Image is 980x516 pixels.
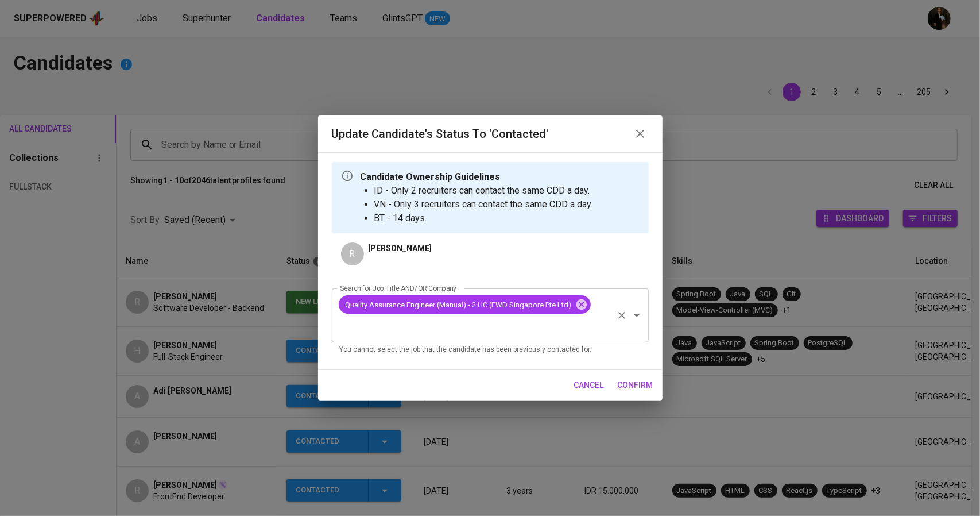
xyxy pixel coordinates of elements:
[374,184,593,198] li: ID - Only 2 recruiters can contact the same CDD a day.
[340,344,641,356] p: You cannot select the job that the candidate has been previously contacted for.
[574,378,604,392] span: cancel
[374,198,593,211] li: VN - Only 3 recruiters can contact the same CDD a day.
[369,242,432,254] p: [PERSON_NAME]
[374,211,593,225] li: BT - 14 days.
[341,242,364,265] div: R
[361,170,593,184] p: Candidate Ownership Guidelines
[332,125,549,143] h6: Update Candidate's Status to 'Contacted'
[570,375,609,396] button: cancel
[339,299,579,310] span: Quality Assurance Engineer (Manual) - 2 HC (FWD Singapore Pte Ltd)
[613,375,658,396] button: confirm
[614,307,630,324] button: Clear
[339,295,591,314] div: Quality Assurance Engineer (Manual) - 2 HC (FWD Singapore Pte Ltd)
[629,307,645,324] button: Open
[618,378,653,392] span: confirm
